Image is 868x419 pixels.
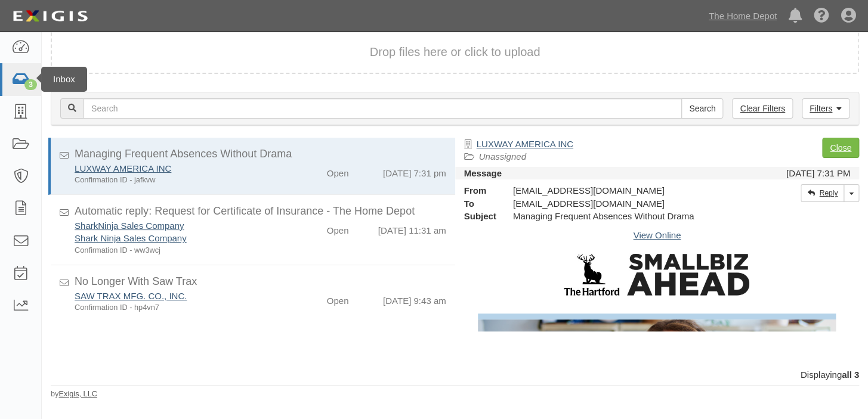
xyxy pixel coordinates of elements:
div: Confirmation ID - jafkvw [75,175,284,185]
div: party-4wkkft@sbainsurance.homedepot.com [504,197,749,210]
input: Search [84,98,682,119]
strong: Message [464,168,502,178]
small: by [51,389,97,399]
b: all 3 [842,370,859,380]
div: Automatic reply: Request for Certificate of Insurance - The Home Depot [75,204,446,219]
div: Inbox [41,67,87,91]
div: [DATE] 9:43 am [383,290,446,307]
div: [DATE] 7:31 pm [383,162,446,179]
a: LUXWAY AMERICA INC [75,163,171,173]
a: SAW TRAX MFG. CO., INC. [75,291,187,301]
div: Open [327,219,349,237]
a: LUXWAY AMERICA INC [477,139,573,149]
button: Drop files here or click to upload [370,44,540,61]
a: SharkNinja Sales Company [75,221,184,231]
a: Clear Filters [732,98,792,119]
div: No Longer With Saw Trax [75,274,446,290]
input: Search [681,98,723,119]
a: Close [822,138,859,158]
div: 3 [24,79,37,90]
div: [EMAIL_ADDRESS][DOMAIN_NAME] [504,184,749,197]
div: Open [327,162,349,179]
a: View Online [633,230,681,240]
div: Confirmation ID - ww3wcj [75,245,284,256]
img: Small Biz Ahead Logo [564,253,750,296]
a: Exigis, LLC [58,389,97,398]
a: The Home Depot [703,4,783,28]
strong: Subject [455,210,504,222]
a: Filters [802,98,850,119]
div: Confirmation ID - hp4vn7 [75,302,284,313]
a: Unassigned [479,151,526,162]
strong: From [455,184,504,197]
strong: To [455,197,504,210]
div: [DATE] 7:31 PM [786,167,850,179]
div: Open [327,290,349,307]
div: [DATE] 11:31 am [378,219,446,237]
div: Managing Frequent Absences Without Drama [75,147,446,162]
i: Help Center - Complianz [814,8,829,24]
div: Managing Frequent Absences Without Drama [504,210,749,222]
img: logo-5460c22ac91f19d4615b14bd174203de0afe785f0fc80cf4dbbc73dc1793850b.png [9,5,91,27]
a: Shark Ninja Sales Company [75,233,187,243]
div: Displaying [42,368,868,381]
a: Reply [801,184,844,202]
